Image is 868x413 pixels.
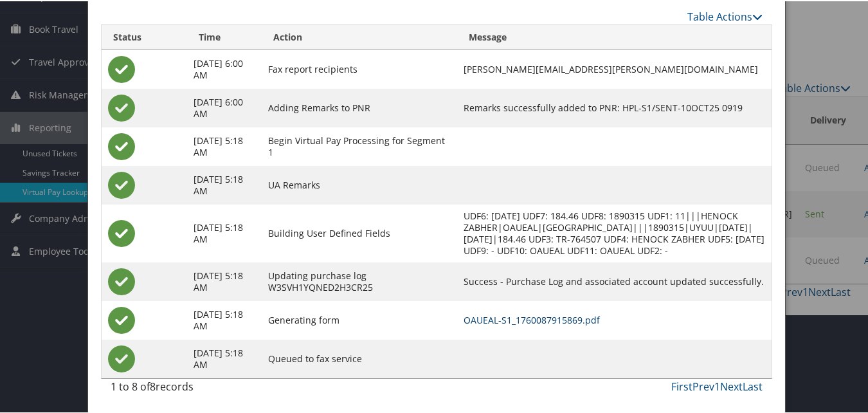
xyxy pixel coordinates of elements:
td: Updating purchase log W3SVH1YQNED2H3CR25 [262,261,457,300]
th: Status: activate to sort column ascending [102,24,187,49]
span: 8 [150,378,156,392]
td: [DATE] 5:18 AM [187,338,262,377]
a: OAUEAL-S1_1760087915869.pdf [464,313,600,325]
td: Remarks successfully added to PNR: HPL-S1/SENT-10OCT25 0919 [457,87,772,126]
div: 1 to 8 of records [111,378,259,399]
td: UA Remarks [262,165,457,203]
td: [DATE] 6:00 AM [187,49,262,87]
td: Adding Remarks to PNR [262,87,457,126]
a: Prev [692,378,714,392]
a: 1 [714,378,720,392]
th: Action: activate to sort column ascending [262,24,457,49]
th: Message: activate to sort column ascending [457,24,772,49]
td: Success - Purchase Log and associated account updated successfully. [457,261,772,300]
a: Next [720,378,743,392]
a: Table Actions [687,8,763,23]
th: Time: activate to sort column ascending [187,24,262,49]
a: First [671,378,692,392]
td: [DATE] 5:18 AM [187,203,262,261]
td: Fax report recipients [262,49,457,87]
td: Building User Defined Fields [262,203,457,261]
td: [DATE] 5:18 AM [187,300,262,338]
a: Last [743,378,763,392]
td: [DATE] 6:00 AM [187,87,262,126]
td: Queued to fax service [262,338,457,377]
td: [DATE] 5:18 AM [187,165,262,203]
td: [DATE] 5:18 AM [187,126,262,165]
td: [PERSON_NAME][EMAIL_ADDRESS][PERSON_NAME][DOMAIN_NAME] [457,49,772,87]
td: [DATE] 5:18 AM [187,261,262,300]
td: UDF6: [DATE] UDF7: 184.46 UDF8: 1890315 UDF1: 11|||HENOCK ZABHER|OAUEAL|[GEOGRAPHIC_DATA]|||18903... [457,203,772,261]
td: Begin Virtual Pay Processing for Segment 1 [262,126,457,165]
td: Generating form [262,300,457,338]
